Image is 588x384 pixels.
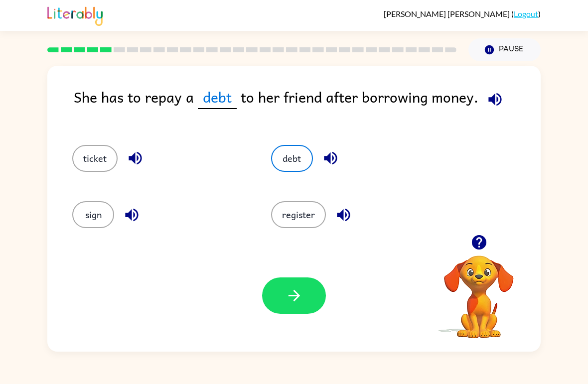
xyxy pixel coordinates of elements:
img: Literably [47,4,103,26]
button: debt [271,145,313,172]
video: Your browser must support playing .mp4 files to use Literably. Please try using another browser. [429,240,529,340]
span: [PERSON_NAME] [PERSON_NAME] [384,9,511,18]
a: Logout [514,9,538,18]
button: sign [72,201,114,228]
span: debt [198,86,237,109]
div: She has to repay a to her friend after borrowing money. [74,86,541,125]
button: register [271,201,326,228]
button: Pause [468,38,541,61]
button: ticket [72,145,118,172]
div: ( ) [384,9,541,18]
